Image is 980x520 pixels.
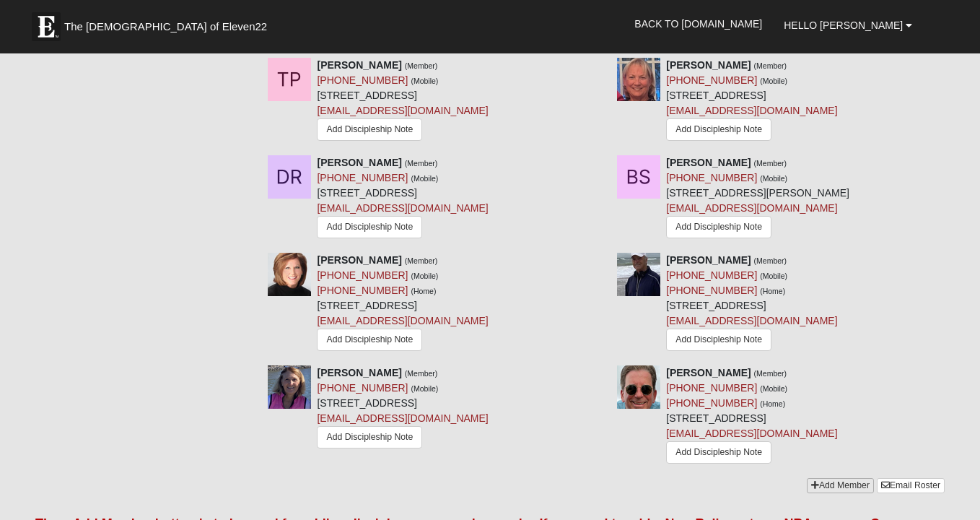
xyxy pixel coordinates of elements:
a: Add Discipleship Note [317,426,422,448]
small: (Mobile) [411,384,438,393]
a: Add Discipleship Note [317,329,422,351]
a: [PHONE_NUMBER] [317,382,408,394]
strong: [PERSON_NAME] [666,254,751,266]
div: [STREET_ADDRESS] [317,155,488,242]
div: [STREET_ADDRESS] [317,58,488,144]
span: The [DEMOGRAPHIC_DATA] of Eleven22 [64,19,267,34]
a: Add Discipleship Note [317,216,422,238]
a: [PHONE_NUMBER] [317,269,408,281]
a: [PHONE_NUMBER] [666,382,757,394]
a: Add Discipleship Note [666,441,771,464]
a: [EMAIL_ADDRESS][DOMAIN_NAME] [317,315,488,326]
a: Add Discipleship Note [666,118,771,141]
a: Add Member [807,478,874,493]
small: (Mobile) [760,272,787,280]
strong: [PERSON_NAME] [666,59,751,71]
strong: [PERSON_NAME] [317,59,401,71]
small: (Member) [754,369,787,378]
small: (Mobile) [411,272,438,280]
small: (Mobile) [760,77,787,85]
a: Back to [DOMAIN_NAME] [624,6,773,42]
a: The [DEMOGRAPHIC_DATA] of Eleven22 [25,5,313,41]
a: [EMAIL_ADDRESS][DOMAIN_NAME] [666,202,837,214]
div: [STREET_ADDRESS] [666,58,837,144]
small: (Member) [405,256,438,265]
small: (Mobile) [411,174,438,183]
img: Eleven22 logo [32,12,61,41]
small: (Member) [405,61,438,70]
small: (Mobile) [760,174,787,183]
a: [PHONE_NUMBER] [666,285,757,296]
a: [EMAIL_ADDRESS][DOMAIN_NAME] [666,428,837,439]
a: [PHONE_NUMBER] [317,172,408,183]
a: [EMAIL_ADDRESS][DOMAIN_NAME] [317,202,488,214]
a: [PHONE_NUMBER] [666,74,757,86]
a: [EMAIL_ADDRESS][DOMAIN_NAME] [666,315,837,326]
a: Email Roster [877,478,945,493]
small: (Mobile) [411,77,438,85]
small: (Member) [405,369,438,378]
div: [STREET_ADDRESS] [317,365,488,452]
a: [PHONE_NUMBER] [317,285,408,296]
small: (Member) [754,61,787,70]
strong: [PERSON_NAME] [666,157,751,168]
a: [PHONE_NUMBER] [666,172,757,183]
small: (Home) [411,287,436,295]
a: Hello [PERSON_NAME] [773,7,923,43]
strong: [PERSON_NAME] [317,157,401,168]
small: (Home) [760,399,785,408]
span: Hello [PERSON_NAME] [784,19,903,31]
small: (Member) [405,159,438,168]
a: [EMAIL_ADDRESS][DOMAIN_NAME] [666,105,837,116]
div: [STREET_ADDRESS][PERSON_NAME] [666,155,849,242]
div: [STREET_ADDRESS] [666,253,837,355]
a: [EMAIL_ADDRESS][DOMAIN_NAME] [317,412,488,424]
strong: [PERSON_NAME] [317,367,401,378]
a: Add Discipleship Note [317,118,422,141]
a: Add Discipleship Note [666,329,771,351]
a: [PHONE_NUMBER] [317,74,408,86]
a: [EMAIL_ADDRESS][DOMAIN_NAME] [317,105,488,116]
a: Add Discipleship Note [666,216,771,238]
strong: [PERSON_NAME] [666,367,751,378]
small: (Mobile) [760,384,787,393]
a: [PHONE_NUMBER] [666,397,757,409]
strong: [PERSON_NAME] [317,254,401,266]
a: [PHONE_NUMBER] [666,269,757,281]
small: (Member) [754,256,787,265]
div: [STREET_ADDRESS] [317,253,488,355]
small: (Member) [754,159,787,168]
small: (Home) [760,287,785,295]
div: [STREET_ADDRESS] [666,365,837,467]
